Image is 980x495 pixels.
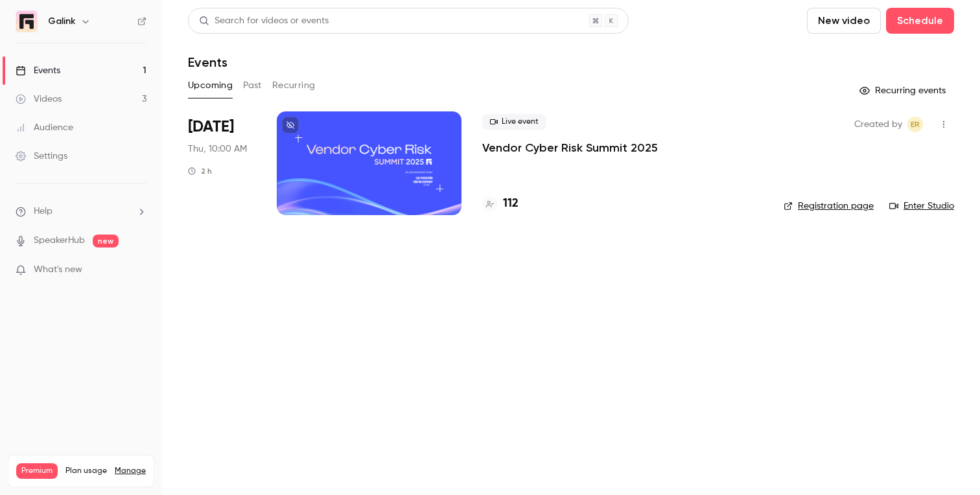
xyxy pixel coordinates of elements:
div: Settings [16,150,67,163]
button: Schedule [886,8,954,34]
button: Past [243,75,262,96]
h1: Events [188,54,227,70]
button: Upcoming [188,75,233,96]
span: Created by [854,117,902,132]
a: Registration page [784,200,874,213]
span: Plan usage [65,466,107,476]
button: New video [807,8,881,34]
span: Help [34,205,52,218]
div: Audience [16,121,73,134]
span: What's new [34,263,82,277]
a: 112 [482,195,519,213]
span: ER [911,117,920,132]
a: Enter Studio [889,200,954,213]
span: Thu, 10:00 AM [188,143,247,155]
img: Galink [16,11,37,32]
button: Recurring events [854,80,954,101]
span: new [93,235,119,247]
h4: 112 [503,195,519,213]
h6: Galink [48,15,75,28]
span: Etienne Retout [907,117,923,132]
div: Events [16,64,60,77]
a: SpeakerHub [34,234,85,247]
div: Search for videos or events [199,14,329,28]
a: Manage [115,466,146,476]
a: Vendor Cyber Risk Summit 2025 [482,140,658,155]
span: [DATE] [188,117,234,137]
li: help-dropdown-opener [16,205,146,218]
div: Oct 2 Thu, 10:00 AM (Europe/Paris) [188,111,256,215]
div: 2 h [188,166,212,176]
span: Premium [16,463,58,479]
div: Videos [16,93,62,106]
span: Live event [482,114,546,130]
button: Recurring [272,75,316,96]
